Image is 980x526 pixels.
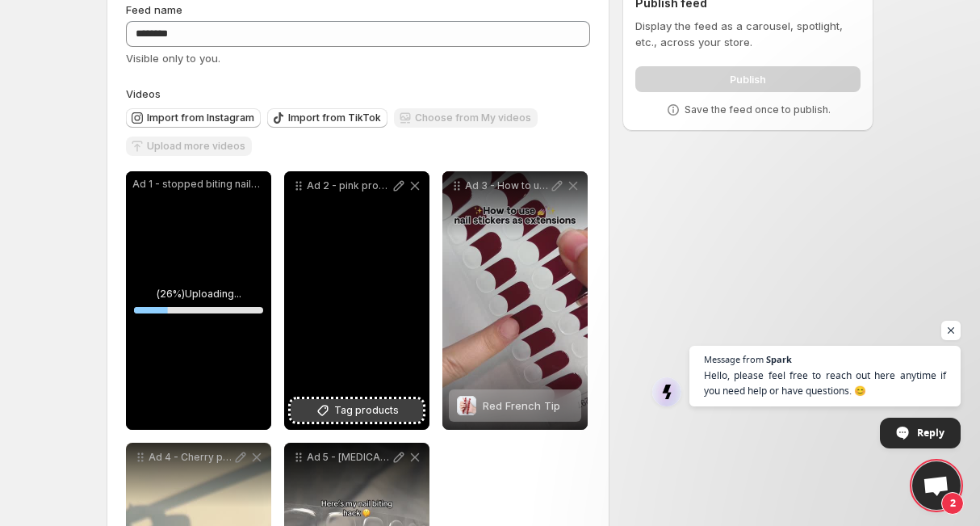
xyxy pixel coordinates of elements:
p: Ad 2 - pink product demo [307,179,391,192]
span: 2 [941,492,964,515]
span: Feed name [126,3,182,16]
p: Save the feed once to publish. [685,103,831,116]
span: Spark [766,355,792,364]
p: Display the feed as a carousel, spotlight, etc., across your store. [635,18,861,50]
span: Hello, please feel free to reach out here anytime if you need help or have questions. 😊 [704,368,946,398]
button: Tag products [291,399,423,422]
p: Ad 3 - How to use as extensions [465,179,549,192]
span: Message from [704,355,764,364]
span: Visible only to you. [126,52,220,65]
p: Ad 1 - stopped biting nails.mp4 [132,178,265,191]
span: Import from Instagram [147,112,254,124]
span: Red French Tip [483,399,560,412]
span: Videos [126,87,161,100]
div: Ad 3 - How to use as extensionsRed French TipRed French Tip [442,171,588,430]
button: Import from Instagram [126,108,261,128]
span: Reply [917,419,944,447]
div: Open chat [912,461,961,510]
span: Tag products [334,402,399,419]
button: Import from TikTok [267,108,387,128]
div: Ad 2 - pink product demoTag products [284,171,429,430]
img: Red French Tip [457,396,476,415]
p: Ad 5 - [MEDICAL_DATA] hack [307,451,391,464]
span: Import from TikTok [288,112,381,124]
p: Ad 4 - Cherry product demo [149,451,232,464]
